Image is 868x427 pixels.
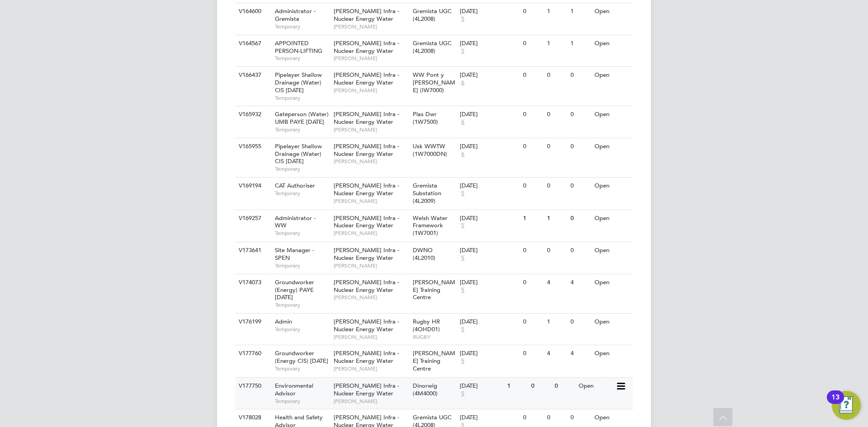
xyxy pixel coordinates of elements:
span: Temporary [275,165,329,173]
div: 0 [545,138,568,155]
div: 0 [521,35,544,52]
span: [PERSON_NAME] [334,262,408,269]
div: Open [592,242,632,259]
div: 0 [568,409,592,426]
span: Groundworker (Energy) PAYE [DATE] [275,278,314,301]
span: Plas Dwr (1W7500) [413,110,438,126]
span: [PERSON_NAME] Infra - Nuclear Energy Water [334,142,399,158]
span: [PERSON_NAME] Infra - Nuclear Energy Water [334,349,399,365]
span: 5 [460,390,466,398]
span: Gremista UGC (4L2008) [413,39,452,55]
div: V169257 [236,210,268,227]
span: Temporary [275,55,329,62]
span: Gateperson (Water) UMB PAYE [DATE] [275,110,329,126]
span: Temporary [275,262,329,269]
div: 1 [568,35,592,52]
div: 0 [545,67,568,84]
div: 0 [529,378,552,394]
span: [PERSON_NAME] [334,23,408,30]
div: 0 [552,378,576,394]
div: [DATE] [460,40,519,47]
div: 0 [521,178,544,194]
span: Welsh Water Framework (1W7001) [413,214,448,237]
span: 6 [460,79,466,87]
span: [PERSON_NAME] [334,333,408,341]
div: 0 [521,138,544,155]
div: [DATE] [460,215,519,222]
div: Open [592,3,632,20]
div: V165955 [236,138,268,155]
span: Gremista Substation (4L2009) [413,182,441,205]
div: 0 [568,178,592,194]
span: 6 [460,150,466,158]
div: 0 [545,178,568,194]
span: [PERSON_NAME] Infra - Nuclear Energy Water [334,7,399,23]
div: Open [592,178,632,194]
div: 0 [568,314,592,330]
span: [PERSON_NAME] [334,398,408,405]
span: Temporary [275,326,329,333]
div: Open [576,378,616,394]
span: 5 [460,47,466,55]
div: 0 [521,242,544,259]
div: 0 [568,210,592,227]
div: Open [592,106,632,123]
span: [PERSON_NAME] [334,126,408,133]
span: Groundworker (Energy CIS) [DATE] [275,349,328,365]
div: [DATE] [460,414,519,422]
div: [DATE] [460,247,519,254]
div: 0 [521,67,544,84]
span: Site Manager - SPEN [275,246,314,262]
div: 4 [545,345,568,362]
span: 5 [460,222,466,230]
div: 1 [505,378,528,394]
div: 4 [568,345,592,362]
div: 1 [545,210,568,227]
div: 0 [521,274,544,291]
div: V166437 [236,67,268,84]
div: Open [592,409,632,426]
span: [PERSON_NAME] Infra - Nuclear Energy Water [334,214,399,230]
span: [PERSON_NAME] [334,158,408,165]
span: [PERSON_NAME] Infra - Nuclear Energy Water [334,39,399,55]
span: Environmental Advisor [275,382,313,397]
div: 0 [521,314,544,330]
span: Pipelayer Shallow Drainage (Water) CIS [DATE] [275,142,322,165]
div: 4 [568,274,592,291]
div: V176199 [236,314,268,330]
span: [PERSON_NAME] [334,197,408,205]
span: Temporary [275,94,329,102]
div: [DATE] [460,279,519,286]
div: 0 [545,409,568,426]
div: 1 [545,314,568,330]
div: V177750 [236,378,268,394]
div: Open [592,210,632,227]
div: [DATE] [460,111,519,118]
span: 6 [460,118,466,126]
div: V164567 [236,35,268,52]
div: V165932 [236,106,268,123]
span: [PERSON_NAME] Infra - Nuclear Energy Water [334,382,399,397]
span: Temporary [275,126,329,133]
div: Open [592,314,632,330]
span: [PERSON_NAME] Infra - Nuclear Energy Water [334,318,399,333]
span: [PERSON_NAME] Infra - Nuclear Energy Water [334,110,399,126]
span: Temporary [275,23,329,30]
span: [PERSON_NAME] Training Centre [413,278,455,301]
div: Open [592,35,632,52]
div: [DATE] [460,350,519,357]
div: V177760 [236,345,268,362]
div: 0 [521,3,544,20]
div: 0 [568,106,592,123]
div: V174073 [236,274,268,291]
div: Open [592,138,632,155]
span: Temporary [275,365,329,372]
div: 0 [521,409,544,426]
span: [PERSON_NAME] Infra - Nuclear Energy Water [334,182,399,197]
div: 0 [545,106,568,123]
div: 1 [545,3,568,20]
div: Open [592,345,632,362]
div: 1 [521,210,544,227]
div: 0 [545,242,568,259]
div: [DATE] [460,8,519,15]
